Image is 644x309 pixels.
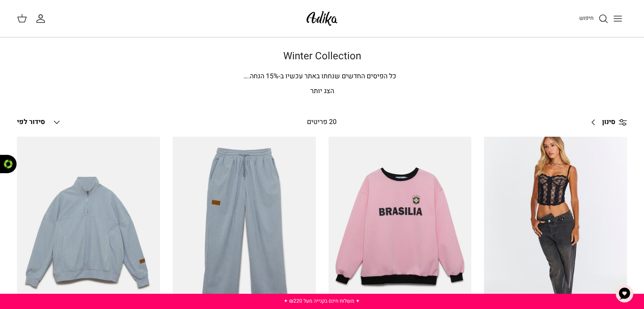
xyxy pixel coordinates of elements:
img: Adika IL [304,8,340,28]
p: הצג יותר [26,86,619,97]
span: חיפוש [579,14,594,22]
span: 15 [266,71,274,81]
h1: Winter Collection [26,50,619,63]
button: סידור לפי [17,113,62,132]
button: Toggle menu [608,9,627,28]
a: ✦ משלוח חינם בקנייה מעל ₪220 ✦ [284,297,360,305]
div: 20 פריטים [249,117,395,128]
span: % הנחה. [243,71,279,81]
a: החשבון שלי [36,14,49,24]
span: סינון [602,117,615,128]
button: צ'אט [612,281,637,306]
a: סינון [585,112,627,132]
span: כל הפיסים החדשים שנחתו באתר עכשיו ב- [279,71,396,81]
a: חיפוש [579,14,608,24]
span: סידור לפי [17,117,45,127]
